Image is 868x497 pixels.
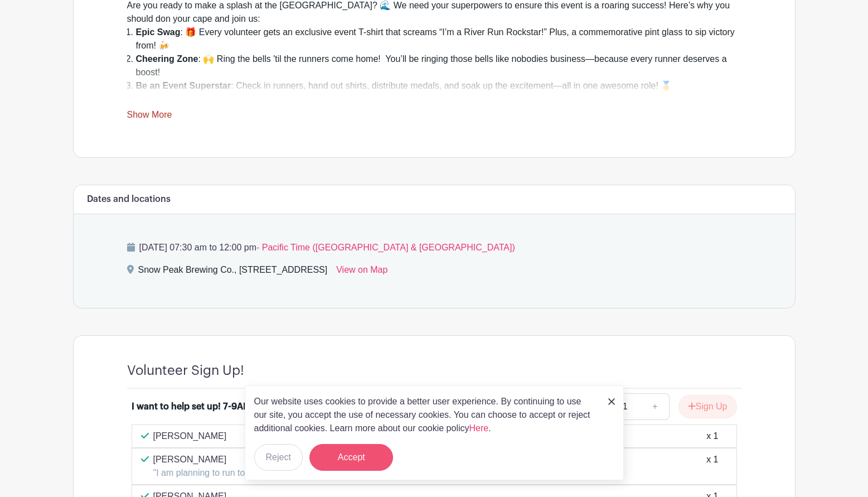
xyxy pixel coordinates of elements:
[153,453,372,466] p: [PERSON_NAME]
[153,466,372,480] p: "I am planning to run too, so I'd like to help with set-up."
[254,444,303,471] button: Reject
[136,27,181,37] strong: Epic Swag
[127,110,172,124] a: Show More
[608,398,615,405] img: close_button-5f87c8562297e5c2d7936805f587ecaba9071eb48480494691a3f1689db116b3.svg
[256,243,515,252] span: - Pacific Time ([GEOGRAPHIC_DATA] & [GEOGRAPHIC_DATA])
[336,263,387,281] a: View on Map
[678,395,737,418] button: Sign Up
[641,393,669,420] a: +
[87,194,171,205] h6: Dates and locations
[706,430,718,443] div: x 1
[127,363,244,379] h4: Volunteer Sign Up!
[136,81,231,90] strong: Be an Event Superstar
[309,444,393,471] button: Accept
[153,430,227,443] p: [PERSON_NAME]
[138,263,328,281] div: Snow Peak Brewing Co., [STREET_ADDRESS]
[706,453,718,480] div: x 1
[132,400,251,413] div: I want to help set up! 7-9AM
[127,241,741,254] p: [DATE] 07:30 am to 12:00 pm
[136,79,741,93] li: : Check in runners, hand out shirts, distribute medals, and soak up the excitement—all in one awe...
[136,52,741,79] li: : 🙌 Ring the bells 'til the runners come home! You’ll be ringing those bells like nobodies busine...
[136,26,741,52] li: : 🎁 Every volunteer gets an exclusive event T-shirt that screams “I’m a River Run Rockstar!” Plus...
[469,423,489,433] a: Here
[136,54,198,64] strong: Cheering Zone
[254,395,597,435] p: Our website uses cookies to provide a better user experience. By continuing to use our site, you ...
